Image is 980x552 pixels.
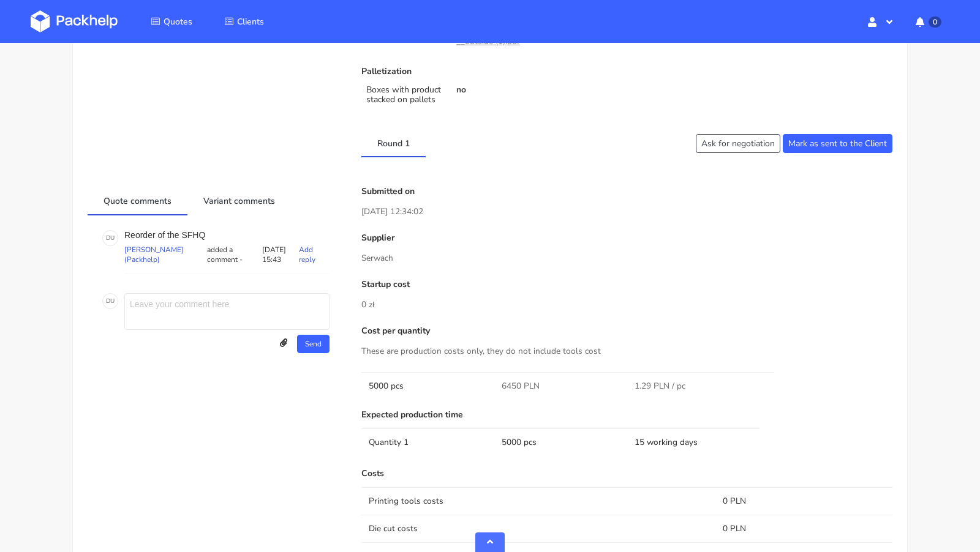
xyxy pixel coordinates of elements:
td: 5000 pcs [361,372,494,400]
img: Dashboard [31,10,118,32]
p: Costs [361,469,892,479]
span: D [106,293,110,309]
p: [DATE] 15:43 [262,245,300,264]
a: Variant comments [187,187,291,214]
button: Ask for negotiation [696,134,780,153]
p: added a comment - [205,245,262,264]
p: Serwach [361,252,892,265]
span: U [110,230,115,246]
span: Clients [237,16,264,28]
span: D [106,230,110,246]
p: 0 zł [361,298,892,311]
p: Boxes with product stacked on pallets [366,85,441,105]
p: Add reply [299,245,330,264]
button: Mark as sent to the Client [783,134,892,153]
td: Printing tools costs [361,487,715,515]
p: Palletization [361,67,618,76]
p: Cost per quantity [361,326,892,336]
a: custom____OMOH__d0__oR328108901__outside (1).pdf [456,15,609,47]
td: 5000 pcs [494,428,627,456]
button: Send [297,335,330,353]
td: Quantity 1 [361,428,494,456]
a: Quotes [136,10,207,32]
span: 1.29 PLN / pc [635,380,685,392]
a: Quote comments [88,187,187,214]
a: Clients [209,10,279,32]
span: 6450 PLN [502,380,540,392]
p: [PERSON_NAME] (Packhelp) [124,245,205,264]
p: Startup cost [361,280,892,289]
a: Round 1 [361,129,426,156]
td: 15 working days [627,428,760,456]
p: no [456,85,619,95]
span: 0 [929,17,941,28]
p: [DATE] 12:34:02 [361,205,892,218]
p: Expected production time [361,410,892,420]
p: Supplier [361,233,892,243]
td: 0 PLN [715,487,892,515]
button: 0 [906,10,949,32]
span: U [110,293,115,309]
p: Submitted on [361,187,892,196]
td: 0 PLN [715,515,892,542]
p: These are production costs only, they do not include tools cost [361,345,892,358]
p: Reorder of the SFHQ [124,230,330,240]
span: Quotes [164,16,192,28]
td: Die cut costs [361,515,715,542]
